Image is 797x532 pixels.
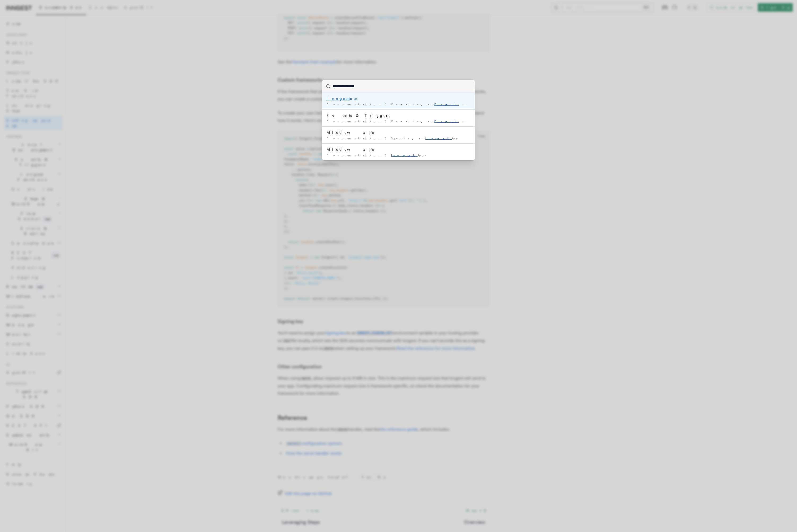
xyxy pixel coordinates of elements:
div: tour [326,96,471,101]
mark: Inngest [326,96,349,101]
span: Syncing an App [391,136,459,140]
mark: Event [434,119,459,123]
span: / [384,119,389,123]
span: Creating an ey [391,119,474,123]
mark: Inngest [391,153,418,157]
div: Middleware [326,130,471,135]
span: Documentation [326,119,382,123]
span: Apps [391,153,429,157]
div: Middleware [326,147,471,152]
span: Documentation [326,136,382,140]
span: / [384,103,389,106]
span: / [384,153,389,157]
span: Creating an ey [391,103,474,106]
span: Documentation [326,153,382,157]
span: Documentation [326,103,382,106]
div: Events & Triggers [326,113,471,118]
mark: Inngest [425,136,452,140]
mark: Event [434,103,459,106]
span: / [384,136,389,140]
